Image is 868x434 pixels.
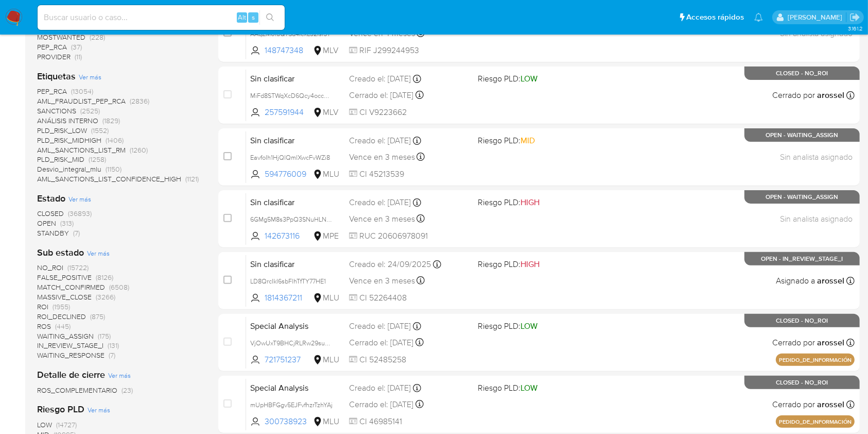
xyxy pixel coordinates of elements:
[686,12,744,23] span: Accesos rápidos
[259,10,281,25] button: search-icon
[788,12,846,22] p: agustin.duran@mercadolibre.com
[252,12,255,22] span: s
[848,24,863,32] span: 3.161.2
[38,11,285,24] input: Buscar usuario o caso...
[849,12,860,23] a: Salir
[754,13,763,22] a: Notificaciones
[238,12,246,22] span: Alt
